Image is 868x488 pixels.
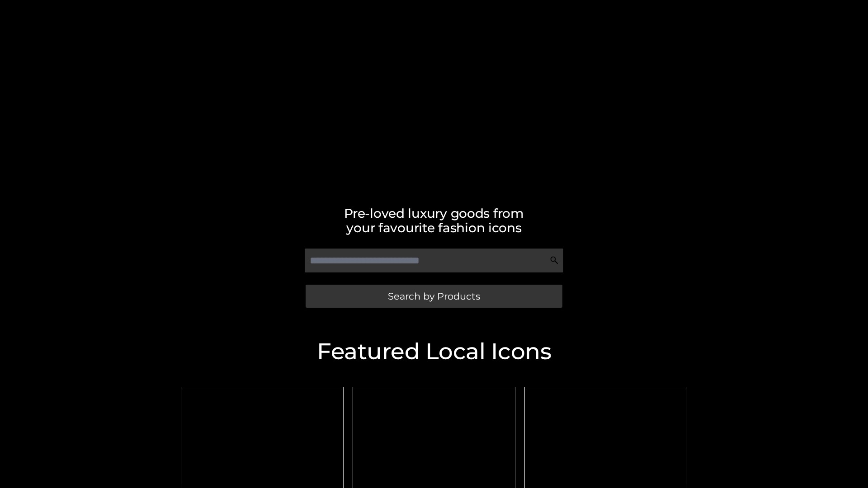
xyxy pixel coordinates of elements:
[176,206,692,235] h2: Pre-loved luxury goods from your favourite fashion icons
[550,256,559,265] img: Search Icon
[176,340,692,363] h2: Featured Local Icons​
[306,285,562,308] a: Search by Products
[388,291,480,301] span: Search by Products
